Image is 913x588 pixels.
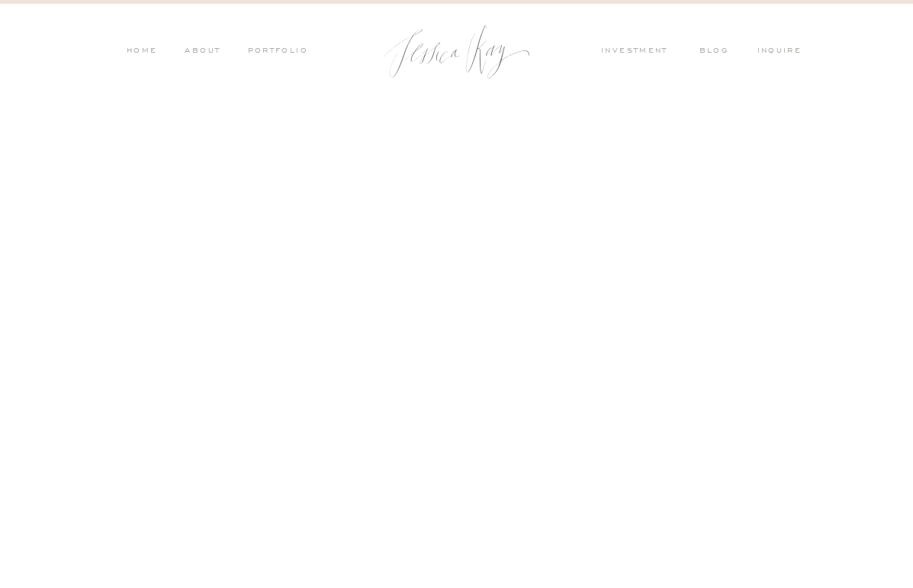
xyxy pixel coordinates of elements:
[757,45,809,59] a: inquire
[601,45,676,59] a: investment
[699,45,739,59] a: blog
[126,45,158,59] a: HOME
[245,45,308,59] a: PORTFOLIO
[181,45,220,59] a: ABOUT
